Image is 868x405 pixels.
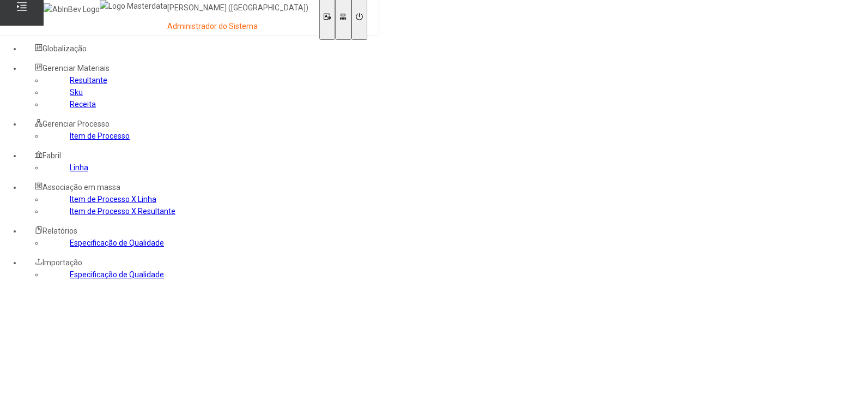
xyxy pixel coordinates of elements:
[70,76,107,85] a: Resultante
[43,183,120,192] span: Associação em massa
[43,151,61,160] span: Fabril
[167,21,308,32] p: Administrador do Sistema
[70,88,83,97] a: Sku
[70,132,130,140] a: Item de Processo
[70,270,164,279] a: Especificação de Qualidade
[70,239,164,247] a: Especificação de Qualidade
[43,227,77,235] span: Relatórios
[167,3,308,14] p: [PERSON_NAME] ([GEOGRAPHIC_DATA])
[70,195,156,204] a: Item de Processo X Linha
[70,207,175,216] a: Item de Processo X Resultante
[43,120,110,128] span: Gerenciar Processo
[43,258,82,267] span: Importação
[70,163,88,172] a: Linha
[43,64,110,73] span: Gerenciar Materiais
[70,100,96,109] a: Receita
[44,3,100,15] img: AbInBev Logo
[43,44,87,53] span: Globalização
